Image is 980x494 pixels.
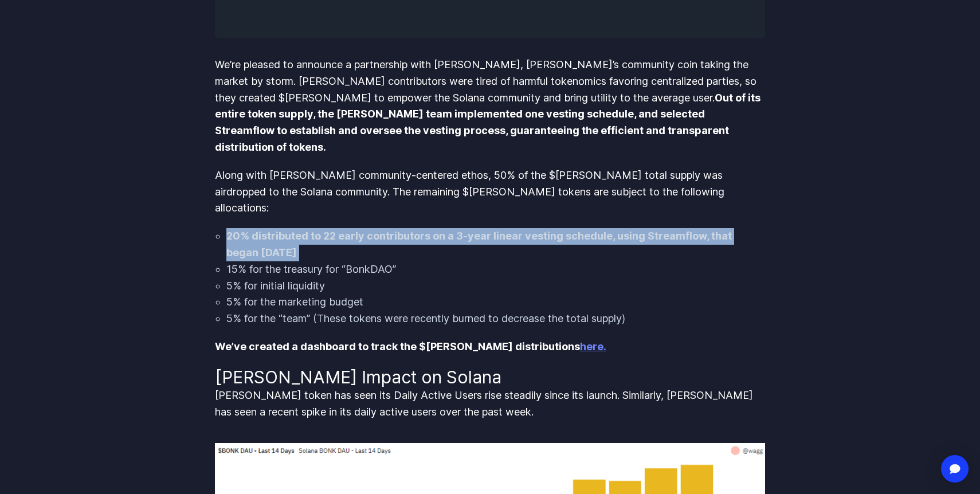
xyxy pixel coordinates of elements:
p: Along with [PERSON_NAME] community-centered ethos, 50% of the $[PERSON_NAME] total supply was air... [215,167,765,217]
strong: 20% distributed to 22 early contributors on a 3-year linear vesting schedule, using Streamflow, t... [226,230,732,258]
p: We’re pleased to announce a partnership with [PERSON_NAME], [PERSON_NAME]’s community coin taking... [215,57,765,156]
h2: [PERSON_NAME] Impact on Solana [215,367,765,387]
p: [PERSON_NAME] token has seen its Daily Active Users rise steadily since its launch. Similarly, [P... [215,387,765,421]
li: 5% for the marketing budget [226,294,765,311]
strong: Out of its entire token supply, the [PERSON_NAME] team implemented one vesting schedule, and sele... [215,92,761,153]
a: here. [580,340,606,352]
div: Open Intercom Messenger [941,455,969,483]
li: 15% for the treasury for “BonkDAO” [226,261,765,278]
li: 5% for the “team” (These tokens were recently burned to decrease the total supply) [226,311,765,327]
strong: We’ve created a dashboard to track the $[PERSON_NAME] distributions [215,340,606,352]
li: 5% for initial liquidity [226,278,765,295]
